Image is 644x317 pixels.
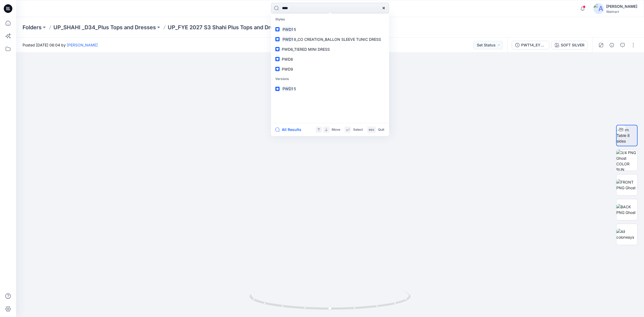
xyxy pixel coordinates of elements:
span: Posted [DATE] 06:04 by [23,42,98,48]
mark: PWD1 [282,26,294,32]
span: PWD6_TIERED MINI DRESS [282,47,330,52]
a: PWD9 [272,64,388,74]
div: SOFT SILVER [561,42,584,48]
mark: PWD1 [282,86,294,92]
img: FRONT PNG Ghost [616,179,637,191]
a: UP_FYE 2027 S3 Shahi Plus Tops and Dress [168,24,280,31]
p: Move [332,127,340,133]
div: PWT14_EYELET BLOUSE([DATE]) [521,42,546,48]
p: Versions [272,74,388,84]
button: PWT14_EYELET BLOUSE([DATE]) [512,41,549,49]
a: PWD8 [272,54,388,64]
img: All colorways [616,229,637,240]
p: Quit [378,127,384,133]
mark: PWD1 [282,36,294,42]
a: PWD18_CO CREATION_BALLON SLEEVE TUNIC DRESS [272,34,388,44]
div: Walmart [606,10,637,14]
span: PWD9 [282,67,293,71]
button: Details [608,41,616,49]
a: [PERSON_NAME] [67,43,98,47]
span: PWD8 [282,57,293,61]
span: 5 [294,27,296,32]
button: SOFT SILVER [551,41,588,49]
a: PWD6_TIERED MINI DRESS [272,44,388,54]
span: 5 [294,86,296,91]
img: Turn Table 8 sides [617,127,637,144]
a: PWD15 [272,84,388,94]
p: Styles [272,14,388,24]
div: [PERSON_NAME] [606,3,637,10]
a: Folders [23,24,42,31]
button: All Results [275,126,305,133]
a: PWD15 [272,24,388,34]
img: BACK PNG Ghost [616,204,637,215]
span: 8_CO CREATION_BALLON SLEEVE TUNIC DRESS [294,37,381,42]
p: esc [369,127,374,133]
img: 3/4 PNG Ghost COLOR RUN [616,150,637,171]
p: Select [353,127,363,133]
img: avatar [593,3,604,14]
a: UP_SHAHI _D34_Plus Tops and Dresses [53,24,156,31]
